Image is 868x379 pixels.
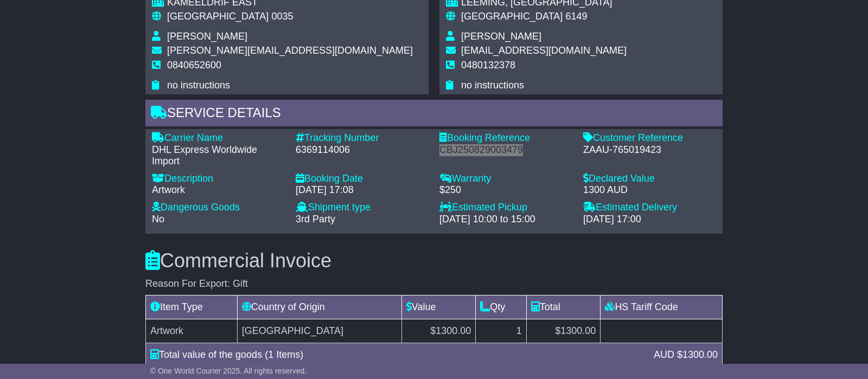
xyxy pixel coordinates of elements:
div: DHL Express Worldwide Import [152,144,285,168]
div: $250 [439,184,572,196]
div: Artwork [152,184,285,196]
div: [DATE] 10:00 to 15:00 [439,214,572,226]
span: 0480132378 [461,60,515,70]
span: [PERSON_NAME][EMAIL_ADDRESS][DOMAIN_NAME] [167,45,413,56]
td: Value [401,296,476,319]
td: [GEOGRAPHIC_DATA] [237,319,401,343]
td: Qty [476,296,526,319]
td: Artwork [146,319,238,343]
span: © One World Courier 2025. All rights reserved. [150,367,307,375]
span: [EMAIL_ADDRESS][DOMAIN_NAME] [461,45,627,56]
div: Tracking Number [296,132,429,144]
td: Country of Origin [237,296,401,319]
td: Item Type [146,296,238,319]
div: [DATE] 17:00 [583,214,716,226]
div: Reason For Export: Gift [145,278,723,290]
div: Estimated Delivery [583,202,716,214]
div: Total value of the goods (1 Items) [145,348,648,362]
div: 6369114006 [296,144,429,156]
td: HS Tariff Code [601,296,723,319]
span: 6149 [565,11,587,22]
h3: Commercial Invoice [145,250,723,272]
div: Description [152,173,285,185]
div: Estimated Pickup [439,202,572,214]
div: Carrier Name [152,132,285,144]
div: [DATE] 17:08 [296,184,429,196]
span: [GEOGRAPHIC_DATA] [167,11,269,22]
div: CBJ250829003479 [439,144,572,156]
div: AUD $1300.00 [648,348,723,362]
div: Service Details [145,100,723,129]
div: Booking Date [296,173,429,185]
div: Dangerous Goods [152,202,285,214]
span: no instructions [167,80,230,91]
div: Shipment type [296,202,429,214]
span: 0840652600 [167,60,221,70]
span: [PERSON_NAME] [167,31,247,42]
span: [GEOGRAPHIC_DATA] [461,11,563,22]
td: $1300.00 [401,319,476,343]
span: No [152,214,164,224]
span: 3rd Party [296,214,335,224]
div: 1300 AUD [583,184,716,196]
td: Total [526,296,601,319]
span: 0035 [271,11,293,22]
div: Declared Value [583,173,716,185]
td: 1 [476,319,526,343]
span: no instructions [461,80,524,91]
div: ZAAU-765019423 [583,144,716,156]
td: $1300.00 [526,319,601,343]
div: Customer Reference [583,132,716,144]
div: Warranty [439,173,572,185]
span: [PERSON_NAME] [461,31,541,42]
div: Booking Reference [439,132,572,144]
